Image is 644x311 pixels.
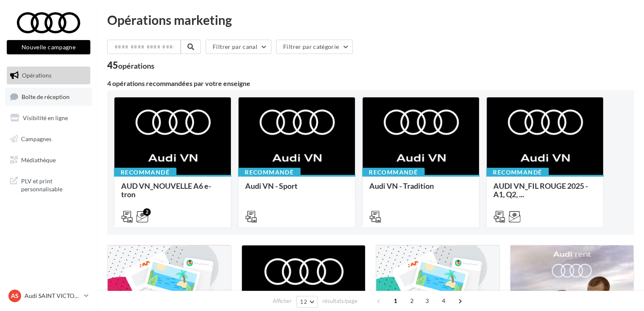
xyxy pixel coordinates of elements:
span: Boîte de réception [22,93,70,100]
span: AUD VN_NOUVELLE A6 e-tron [121,181,211,199]
a: Opérations [5,67,92,84]
div: opérations [118,62,154,70]
div: Opérations marketing [107,13,634,26]
div: 4 opérations recommandées par votre enseigne [107,80,634,87]
span: AUDI VN_FIL ROUGE 2025 - A1, Q2, ... [493,181,588,199]
button: Nouvelle campagne [7,40,90,54]
a: PLV et print personnalisable [5,172,92,197]
span: résultats/page [322,297,357,305]
div: 2 [143,208,151,216]
a: Visibilité en ligne [5,109,92,127]
span: Audi VN - Tradition [369,181,434,190]
a: AS Audi SAINT VICTORET [7,288,90,304]
button: 12 [296,296,318,308]
div: Recommandé [362,168,425,177]
a: Médiathèque [5,151,92,169]
span: Campagnes [21,135,51,142]
span: Opérations [22,72,51,79]
span: Afficher [273,297,292,305]
button: Filtrer par canal [206,40,271,54]
a: Campagnes [5,130,92,148]
div: Recommandé [114,168,176,177]
div: Recommandé [238,168,300,177]
span: AS [11,292,19,300]
div: Recommandé [486,168,549,177]
span: 4 [437,294,450,308]
span: PLV et print personnalisable [21,175,87,193]
span: 1 [389,294,402,308]
button: Filtrer par catégorie [276,40,353,54]
p: Audi SAINT VICTORET [24,292,81,300]
a: Boîte de réception [5,88,92,106]
span: 12 [300,298,307,305]
span: 3 [420,294,434,308]
span: Visibilité en ligne [23,114,68,121]
div: 45 [107,61,154,70]
span: Médiathèque [21,156,56,163]
span: Audi VN - Sport [245,181,298,190]
span: 2 [405,294,419,308]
